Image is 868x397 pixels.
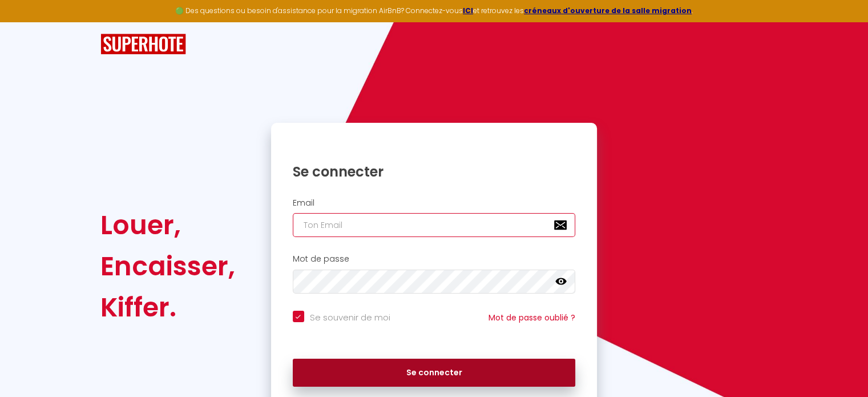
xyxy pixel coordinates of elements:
[100,246,235,287] div: Encaisser,
[100,287,235,328] div: Kiffer.
[488,312,575,323] a: Mot de passe oublié ?
[293,163,576,181] h1: Se connecter
[293,213,576,237] input: Ton Email
[100,34,186,55] img: SuperHote logo
[293,198,576,208] h2: Email
[293,254,576,264] h2: Mot de passe
[463,6,473,15] a: ICI
[100,204,235,246] div: Louer,
[524,6,692,15] a: créneaux d'ouverture de la salle migration
[293,359,576,387] button: Se connecter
